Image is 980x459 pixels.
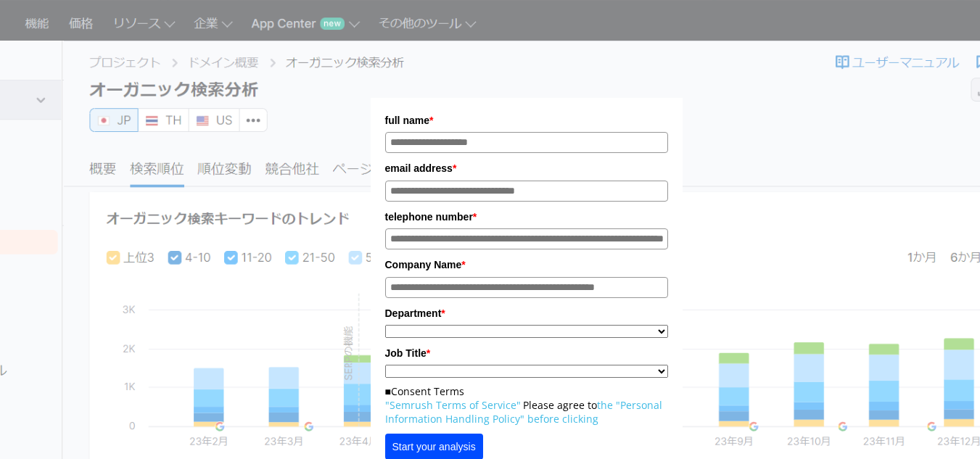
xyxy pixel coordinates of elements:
font: full name [385,115,429,126]
font: Department [385,307,442,319]
font: Company Name [385,259,462,270]
font: Please agree to [523,398,597,412]
a: the "Personal Information Handling Policy" before clicking [385,398,662,426]
font: ■Consent Terms [385,384,464,398]
font: email address [385,162,453,174]
font: Job Title [385,347,427,359]
font: telephone number [385,211,473,223]
a: "Semrush Terms of Service" [385,398,521,412]
font: Start your analysis [392,441,476,452]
